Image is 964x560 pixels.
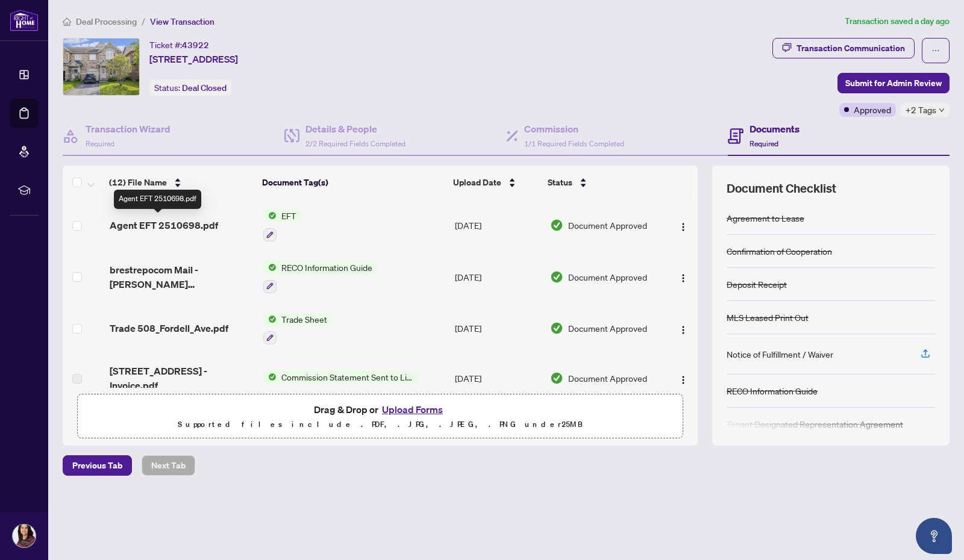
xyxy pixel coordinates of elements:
[797,39,905,58] div: Transaction Communication
[142,14,145,28] li: /
[674,216,693,235] button: Logo
[727,311,809,324] div: MLS Leased Print Out
[63,39,139,95] img: IMG-X12190308_1.jpg
[109,176,167,189] span: (12) File Name
[727,278,787,291] div: Deposit Receipt
[678,222,688,232] img: Logo
[149,52,238,66] span: [STREET_ADDRESS]
[845,14,950,28] article: Transaction saved a day ago
[939,107,945,113] span: down
[104,166,257,199] th: (12) File Name
[568,372,647,385] span: Document Approved
[257,166,448,199] th: Document Tag(s)
[548,176,572,189] span: Status
[550,270,563,284] img: Document Status
[450,303,545,355] td: [DATE]
[837,73,950,93] button: Submit for Admin Review
[277,370,419,384] span: Commission Statement Sent to Listing Brokerage
[931,46,940,55] span: ellipsis
[916,518,952,554] button: Open asap
[263,209,301,241] button: Status IconEFT
[263,370,277,384] img: Status Icon
[550,372,563,385] img: Document Status
[448,166,543,199] th: Upload Date
[378,402,446,417] button: Upload Forms
[772,38,915,58] button: Transaction Communication
[86,139,114,148] span: Required
[674,267,693,287] button: Logo
[678,375,688,385] img: Logo
[305,139,405,148] span: 2/2 Required Fields Completed
[727,180,836,197] span: Document Checklist
[854,103,891,116] span: Approved
[550,322,563,335] img: Document Status
[568,219,647,232] span: Document Approved
[110,321,228,335] span: Trade 508_Fordell_Ave.pdf
[263,313,332,345] button: Status IconTrade Sheet
[277,313,332,326] span: Trade Sheet
[263,370,419,384] button: Status IconCommission Statement Sent to Listing Brokerage
[727,211,804,225] div: Agreement to Lease
[750,122,800,136] h4: Documents
[568,270,647,284] span: Document Approved
[110,364,254,393] span: [STREET_ADDRESS] - Invoice.pdf
[450,354,545,402] td: [DATE]
[72,456,122,475] span: Previous Tab
[263,261,277,274] img: Status Icon
[263,209,277,222] img: Status Icon
[543,166,661,199] th: Status
[149,38,209,52] div: Ticket #:
[142,455,195,476] button: Next Tab
[63,455,132,476] button: Previous Tab
[750,139,778,148] span: Required
[277,209,301,222] span: EFT
[78,394,683,439] span: Drag & Drop orUpload FormsSupported files include .PDF, .JPG, .JPEG, .PNG under25MB
[727,347,833,361] div: Notice of Fulfillment / Waiver
[450,251,545,303] td: [DATE]
[114,190,201,209] div: Agent EFT 2510698.pdf
[314,402,446,417] span: Drag & Drop or
[110,218,218,232] span: Agent EFT 2510698.pdf
[149,79,231,96] div: Status:
[150,16,214,27] span: View Transaction
[674,319,693,338] button: Logo
[678,273,688,283] img: Logo
[674,369,693,388] button: Logo
[182,40,209,51] span: 43922
[845,73,942,93] span: Submit for Admin Review
[906,103,936,117] span: +2 Tags
[550,219,563,232] img: Document Status
[453,176,501,189] span: Upload Date
[10,9,39,31] img: logo
[450,199,545,251] td: [DATE]
[568,322,647,335] span: Document Approved
[305,122,405,136] h4: Details & People
[13,524,36,547] img: Profile Icon
[524,139,624,148] span: 1/1 Required Fields Completed
[524,122,624,136] h4: Commission
[85,417,675,432] p: Supported files include .PDF, .JPG, .JPEG, .PNG under 25 MB
[263,313,277,326] img: Status Icon
[86,122,171,136] h4: Transaction Wizard
[63,17,71,26] span: home
[76,16,137,27] span: Deal Processing
[263,261,377,293] button: Status IconRECO Information Guide
[277,261,377,274] span: RECO Information Guide
[727,244,832,258] div: Confirmation of Cooperation
[110,263,254,291] span: brestrepocom Mail - [PERSON_NAME] [PERSON_NAME] [PERSON_NAME] received the RECO Information Guide...
[727,384,818,397] div: RECO Information Guide
[182,82,227,93] span: Deal Closed
[678,325,688,335] img: Logo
